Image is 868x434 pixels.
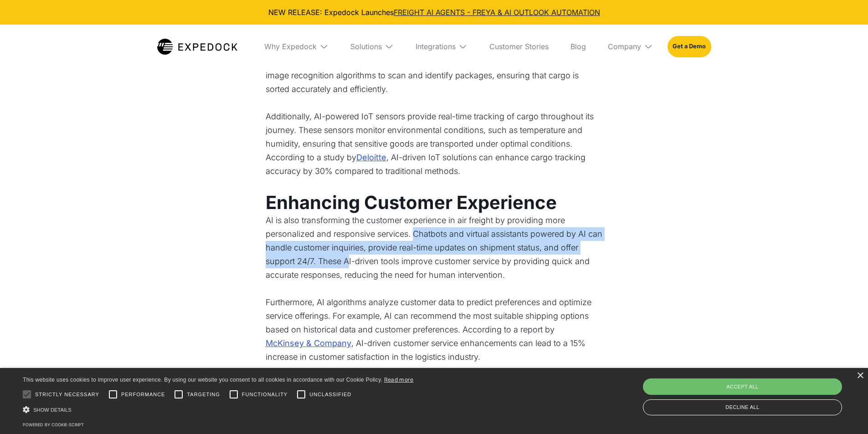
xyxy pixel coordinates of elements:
span: Targeting [187,391,220,398]
a: Read more [384,376,414,383]
span: Functionality [242,391,288,398]
div: Show details [23,405,414,414]
h3: Enhancing Customer Experience [266,192,603,214]
div: NEW RELEASE: Expedock Launches [7,7,861,17]
span: Performance [121,391,165,398]
a: McKinsey & Company [266,337,351,350]
p: Furthermore, AI algorithms analyze customer data to predict preferences and optimize service offe... [266,296,603,378]
div: Company [601,25,660,68]
span: This website uses cookies to improve user experience. By using our website you consent to all coo... [23,377,382,383]
a: Blog [563,25,593,68]
div: Solutions [343,25,401,68]
a: Deloitte [356,151,386,164]
div: Integrations [416,42,456,51]
a: FREIGHT AI AGENTS - FREYA & AI OUTLOOK AUTOMATION [394,8,600,17]
div: Why Expedock [257,25,336,68]
span: Unclassified [309,391,351,398]
div: Company [608,42,641,51]
div: Integrations [408,25,475,68]
div: Why Expedock [264,42,317,51]
a: Get a Demo [668,36,711,57]
div: Solutions [350,42,382,51]
p: AI is also transforming the customer experience in air freight by providing more personalized and... [266,214,603,296]
iframe: Chat Widget [716,336,868,434]
a: Powered by cookie-script [23,422,84,427]
a: Customer Stories [482,25,556,68]
div: Decline all [643,399,842,415]
p: Additionally, AI-powered IoT sensors provide real-time tracking of cargo throughout its journey. ... [266,110,603,192]
div: Accept all [643,378,842,395]
span: Show details [33,407,72,413]
span: Strictly necessary [35,391,99,398]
